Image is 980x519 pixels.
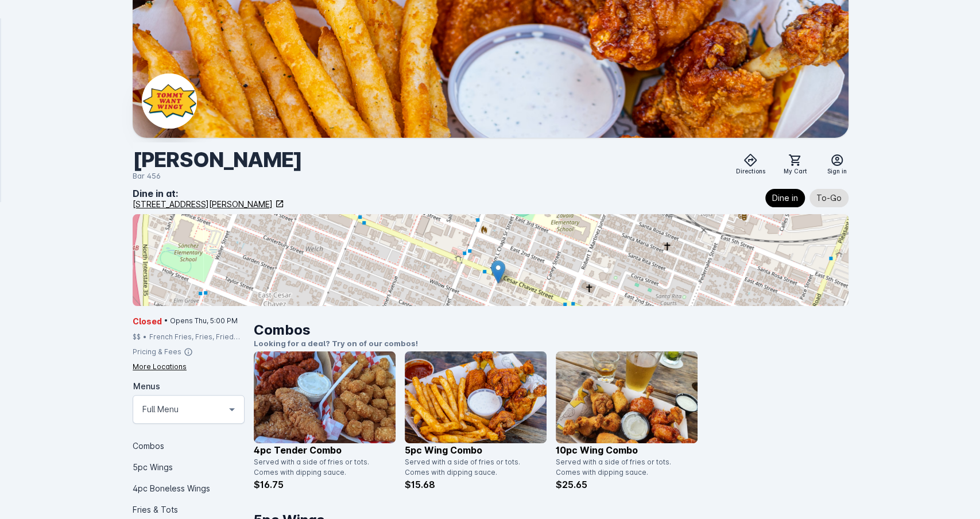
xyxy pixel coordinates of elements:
[491,260,505,284] img: Marker
[133,187,284,200] div: Dine in at:
[254,457,389,478] div: Served with a side of fries or tots. Comes with dipping sauce.
[405,457,540,478] div: Served with a side of fries or tots. Comes with dipping sauce.
[133,198,273,210] div: [STREET_ADDRESS][PERSON_NAME]
[133,435,244,456] div: Combos
[133,381,160,391] mat-label: Menus
[405,478,547,491] p: $15.68
[143,332,147,342] div: •
[142,402,179,416] mat-select-trigger: Full Menu
[556,478,698,491] p: $25.65
[133,456,244,478] div: 5pc Wings
[405,351,547,443] img: catalog item
[736,167,765,176] span: Directions
[133,478,244,499] div: 4pc Boneless Wings
[556,457,691,478] div: Served with a side of fries or tots. Comes with dipping sauce.
[133,332,141,342] div: $$
[142,73,197,129] img: Business Logo
[133,147,302,173] div: [PERSON_NAME]
[556,351,698,443] img: catalog item
[772,191,798,205] span: Dine in
[133,347,181,357] div: Pricing & Fees
[164,316,238,326] span: • Opens Thu, 5:00 PM
[254,443,396,457] p: 4pc Tender Combo
[254,351,396,443] img: catalog item
[405,443,547,457] p: 5pc Wing Combo
[556,443,698,457] p: 10pc Wing Combo
[254,478,396,491] p: $16.75
[149,332,244,342] div: French Fries, Fries, Fried Chicken, Tots, Buffalo Wings, Chicken, Wings, Fried Pickles
[133,315,162,327] span: Closed
[133,171,302,182] div: Bar 456
[254,338,849,350] p: Looking for a deal? Try on of our combos!
[816,191,842,205] span: To-Go
[765,187,849,210] mat-chip-listbox: Fulfillment
[133,362,187,372] div: More Locations
[254,320,849,340] h1: Combos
